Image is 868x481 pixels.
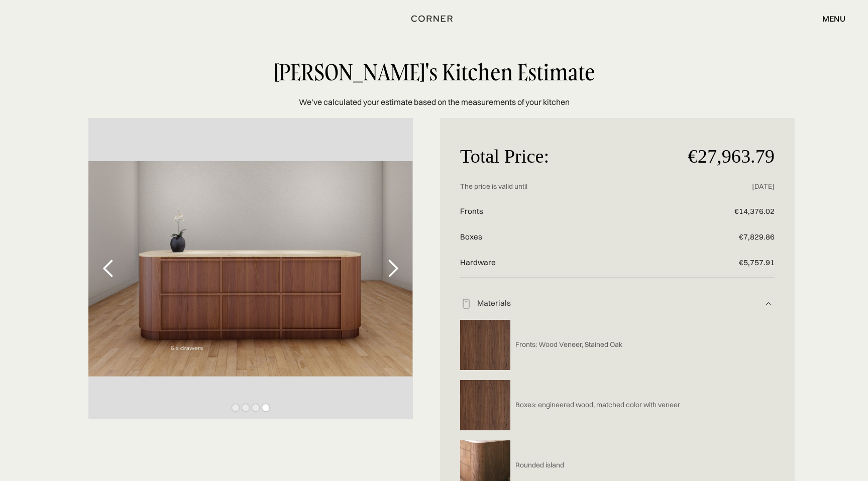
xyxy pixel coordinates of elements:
a: Boxes: engineered wood, matched color with veneer [510,400,680,410]
p: €7,829.86 [670,224,775,250]
div: Show slide 2 of 4 [242,404,249,411]
p: Total Price: [460,138,670,174]
div: [PERSON_NAME]'s Kitchen Estimate [220,60,648,84]
a: Fronts: Wood Veneer, Stained Oak [510,340,622,349]
p: Fronts: Wood Veneer, Stained Oak [515,340,622,349]
div: Show slide 4 of 4 [262,404,269,411]
p: €5,757.91 [670,250,775,276]
p: We’ve calculated your estimate based on the measurements of your kitchen [299,96,570,108]
p: Fronts [460,199,670,224]
p: €14,376.02 [670,199,775,224]
div: menu [812,10,845,27]
p: €27,963.79 [670,138,775,174]
a: home [398,12,470,25]
p: Hardware [460,250,670,276]
div: Show slide 1 of 4 [232,404,239,411]
div: next slide [373,118,413,419]
div: menu [822,15,845,23]
p: Boxes [460,224,670,250]
p: Boxes: engineered wood, matched color with veneer [515,400,680,410]
div: Materials [472,298,763,309]
div: carousel [88,118,413,419]
p: [DATE] [670,174,775,199]
p: The price is valid until [460,174,670,199]
div: 4 of 4 [88,118,413,419]
div: previous slide [88,118,129,419]
p: Rounded island [515,460,564,470]
a: Rounded island [510,460,564,470]
div: Show slide 3 of 4 [252,404,259,411]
